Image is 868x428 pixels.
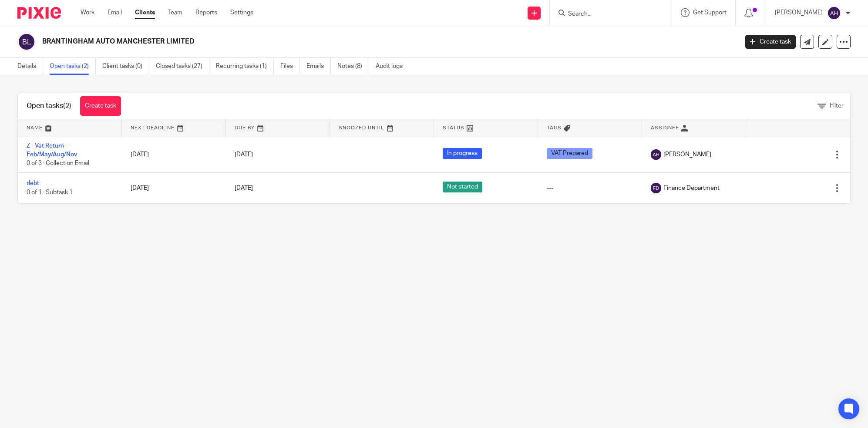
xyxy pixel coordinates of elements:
span: In progress [443,148,482,159]
a: Open tasks (2) [50,58,96,75]
a: Team [168,8,182,17]
h2: BRANTINGHAM AUTO MANCHESTER LIMITED [42,37,594,46]
span: Status [443,125,464,130]
span: (2) [63,102,71,109]
td: [DATE] [122,137,226,172]
a: Create task [745,35,796,49]
h1: Open tasks [27,101,71,111]
a: Work [81,8,94,17]
span: 0 of 1 · Subtask 1 [27,189,73,195]
img: svg%3E [651,149,661,160]
a: Closed tasks (27) [156,58,209,75]
a: Clients [135,8,155,17]
a: Reports [195,8,217,17]
a: Create task [80,96,121,116]
div: --- [547,184,633,192]
p: [PERSON_NAME] [775,8,823,17]
a: Recurring tasks (1) [216,58,274,75]
span: 0 of 3 · Collection Email [27,160,89,166]
img: svg%3E [17,33,36,51]
a: Audit logs [376,58,409,75]
a: Z - Vat Return - Feb/May/Aug/Nov [27,143,77,158]
input: Search [567,10,646,18]
span: [PERSON_NAME] [663,150,711,159]
a: Details [17,58,43,75]
td: [DATE] [122,172,226,203]
span: Tags [547,125,562,130]
span: [DATE] [235,152,253,158]
a: Emails [306,58,331,75]
span: Filter [830,103,844,109]
span: Not started [443,182,482,192]
a: Email [108,8,122,17]
img: Pixie [17,7,61,19]
span: [DATE] [235,185,253,191]
span: Finance Department [663,184,720,192]
span: Get Support [693,10,727,16]
a: debt [27,180,39,186]
a: Notes (8) [337,58,369,75]
img: svg%3E [827,6,841,20]
img: svg%3E [651,183,661,193]
a: Settings [230,8,253,17]
span: VAT Prepared [547,148,592,159]
span: Snoozed Until [339,125,384,130]
a: Files [280,58,300,75]
a: Client tasks (0) [102,58,149,75]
